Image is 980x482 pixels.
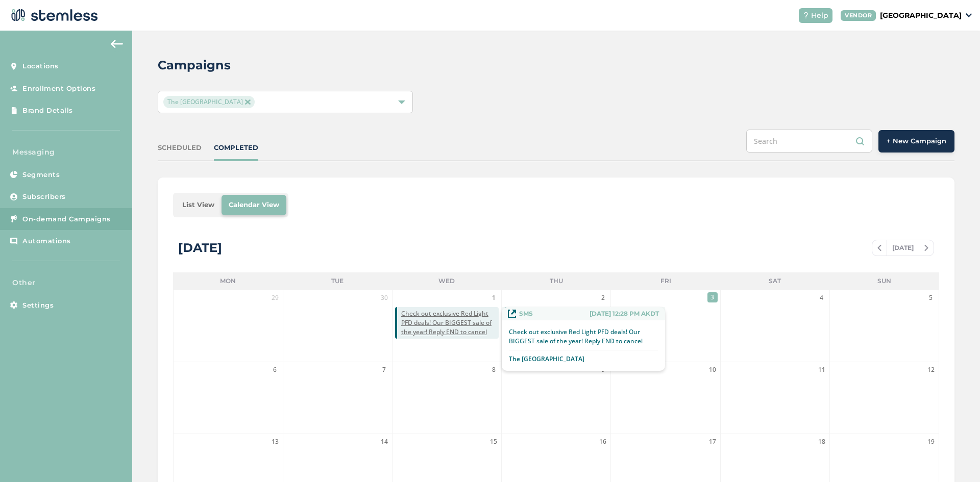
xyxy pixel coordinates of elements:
[379,437,389,447] span: 14
[887,240,919,256] span: [DATE]
[880,10,962,21] p: [GEOGRAPHIC_DATA]
[379,293,389,303] span: 30
[590,309,659,318] span: [DATE] 12:28 PM AKDT
[929,433,980,482] iframe: Chat Widget
[22,61,59,71] span: Locations
[173,272,282,290] li: Mon
[214,143,258,153] div: COMPLETED
[803,12,809,18] img: icon-help-white-03924b79.svg
[488,293,499,303] span: 1
[22,192,66,202] span: Subscribers
[926,437,936,447] span: 19
[22,106,73,116] span: Brand Details
[707,437,718,447] span: 17
[245,99,250,105] img: icon-close-accent-8a337256.svg
[22,214,111,224] span: On-demand Campaigns
[163,96,254,108] span: The [GEOGRAPHIC_DATA]
[598,437,608,447] span: 16
[830,272,939,290] li: Sun
[158,143,202,153] div: SCHEDULED
[22,170,60,180] span: Segments
[926,365,936,375] span: 12
[877,245,881,251] img: icon-chevron-left-b8c47ebb.svg
[841,10,876,21] div: VENDOR
[175,195,222,215] li: List View
[8,5,98,26] img: logo-dark-0685b13c.svg
[926,293,936,303] span: 5
[401,309,499,337] span: Check out exclusive Red Light PFD deals! Our BIGGEST sale of the year! Reply END to cancel
[270,437,280,447] span: 13
[924,245,928,251] img: icon-chevron-right-bae969c5.svg
[488,437,499,447] span: 15
[509,327,658,346] p: Check out exclusive Red Light PFD deals! Our BIGGEST sale of the year! Reply END to cancel
[519,309,533,318] span: SMS
[488,365,499,375] span: 8
[502,272,611,290] li: Thu
[22,84,95,94] span: Enrollment Options
[611,272,720,290] li: Fri
[817,293,827,303] span: 4
[720,272,829,290] li: Sat
[746,130,872,153] input: Search
[22,236,71,246] span: Automations
[817,365,827,375] span: 11
[392,272,501,290] li: Wed
[878,130,954,153] button: + New Campaign
[379,365,389,375] span: 7
[270,365,280,375] span: 6
[707,292,718,302] span: 3
[811,10,828,21] span: Help
[509,354,584,364] p: The [GEOGRAPHIC_DATA]
[178,239,222,257] div: [DATE]
[966,13,972,17] img: icon_down-arrow-small-66adaf34.svg
[887,136,946,146] span: + New Campaign
[707,365,718,375] span: 10
[158,56,231,74] h2: Campaigns
[222,195,286,215] li: Calendar View
[598,293,608,303] span: 2
[817,437,827,447] span: 18
[283,272,392,290] li: Tue
[22,300,54,311] span: Settings
[270,293,280,303] span: 29
[111,40,123,48] img: icon-arrow-back-accent-c549486e.svg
